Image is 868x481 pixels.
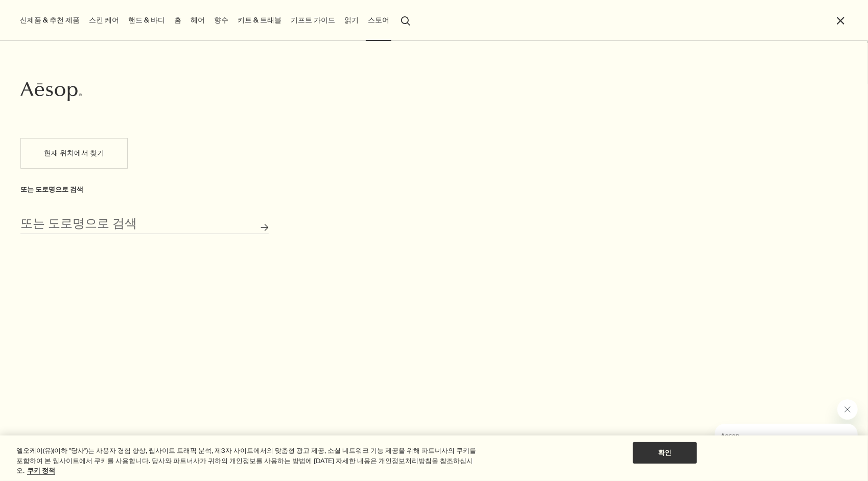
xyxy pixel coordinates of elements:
[20,81,82,104] a: Aesop
[18,13,82,27] button: 신제품 & 추천 제품
[172,13,183,27] a: 홈
[27,466,55,475] a: 개인 정보 보호에 대한 자세한 정보, 새 탭에서 열기
[835,15,847,27] button: 메뉴 닫기
[126,13,167,27] a: 핸드 & 바디
[212,13,230,27] a: 향수
[20,81,82,102] svg: Aesop
[289,13,337,27] a: 기프트 가이드
[396,10,415,30] button: 검색창 열기
[342,13,361,27] a: 읽기
[20,184,269,195] div: 또는 도로명으로 검색
[236,13,284,27] a: 키트 & 트래블
[837,399,858,420] iframe: Aesop의 메시지 닫기
[366,13,391,27] button: 스토어
[715,424,858,471] iframe: Aesop의 메시지
[633,442,697,464] button: 확인
[690,399,858,471] div: Aesop님의 말: "이솝에 오신 것을 환영합니다. 도움을 원하시나요?". 대화를 계속하려면 메시징 창을 엽니다.
[87,13,121,27] a: 스킨 케어
[16,446,477,476] div: 엘오케이(유)(이하 "당사")는 사용자 경험 향상, 웹사이트 트래픽 분석, 제3자 사이트에서의 맞춤형 광고 제공, 소셜 네트워크 기능 제공을 위해 파트너사의 쿠키를 포함하여 ...
[189,13,207,27] a: 헤어
[20,138,128,169] button: 현재 위치에서 찾기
